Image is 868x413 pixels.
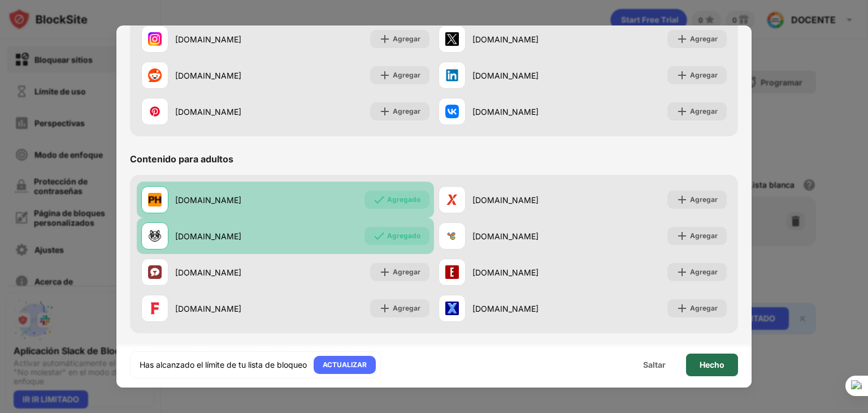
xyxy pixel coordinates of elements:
[690,304,718,312] font: Agregar
[445,265,459,279] img: favicons
[148,265,162,279] img: favicons
[445,32,459,46] img: favicons
[445,105,459,118] img: favicons
[700,360,724,369] font: Hecho
[690,71,718,79] font: Agregar
[393,71,420,79] font: Agregar
[472,35,539,44] font: [DOMAIN_NAME]
[387,195,420,204] font: Agregado
[393,304,420,312] font: Agregar
[175,268,241,277] font: [DOMAIN_NAME]
[690,107,718,115] font: Agregar
[148,32,162,46] img: favicons
[472,107,539,117] font: [DOMAIN_NAME]
[148,229,162,243] img: favicons
[148,302,162,315] img: favicons
[387,231,420,240] font: Agregado
[175,71,241,80] font: [DOMAIN_NAME]
[690,195,718,204] font: Agregar
[148,105,162,118] img: favicons
[690,231,718,240] font: Agregar
[472,195,539,205] font: [DOMAIN_NAME]
[175,107,241,117] font: [DOMAIN_NAME]
[393,268,420,276] font: Agregar
[393,35,420,43] font: Agregar
[472,268,539,277] font: [DOMAIN_NAME]
[323,360,367,369] font: ACTUALIZAR
[690,268,718,276] font: Agregar
[643,360,666,369] font: Saltar
[445,302,459,315] img: favicons
[175,35,241,44] font: [DOMAIN_NAME]
[393,107,420,115] font: Agregar
[140,360,307,369] font: Has alcanzado el límite de tu lista de bloqueo
[690,35,718,43] font: Agregar
[148,193,162,206] img: favicons
[148,68,162,82] img: favicons
[175,304,241,313] font: [DOMAIN_NAME]
[472,231,539,241] font: [DOMAIN_NAME]
[445,193,459,206] img: favicons
[472,304,539,313] font: [DOMAIN_NAME]
[472,71,539,80] font: [DOMAIN_NAME]
[130,153,233,165] font: Contenido para adultos
[175,195,241,205] font: [DOMAIN_NAME]
[445,229,459,243] img: favicons
[175,231,241,241] font: [DOMAIN_NAME]
[445,68,459,82] img: favicons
